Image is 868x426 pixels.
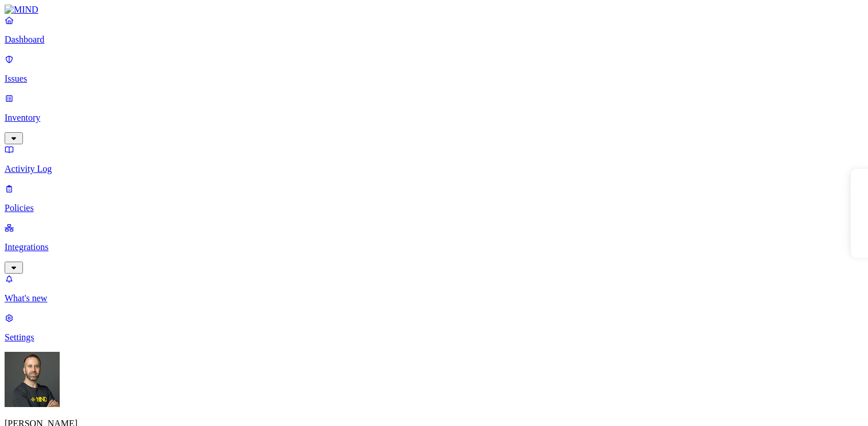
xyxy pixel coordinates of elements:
[5,203,863,213] p: Policies
[5,164,863,174] p: Activity Log
[5,183,863,213] a: Policies
[5,74,863,84] p: Issues
[5,34,863,45] p: Dashboard
[5,293,863,304] p: What's new
[5,5,38,15] img: MIND
[5,313,863,343] a: Settings
[5,113,863,123] p: Inventory
[5,144,863,174] a: Activity Log
[5,54,863,84] a: Issues
[5,5,863,15] a: MIND
[5,352,60,407] img: Tom Mayblum
[5,332,863,343] p: Settings
[5,274,863,304] a: What's new
[5,222,863,272] a: Integrations
[5,242,863,252] p: Integrations
[5,15,863,45] a: Dashboard
[5,93,863,143] a: Inventory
